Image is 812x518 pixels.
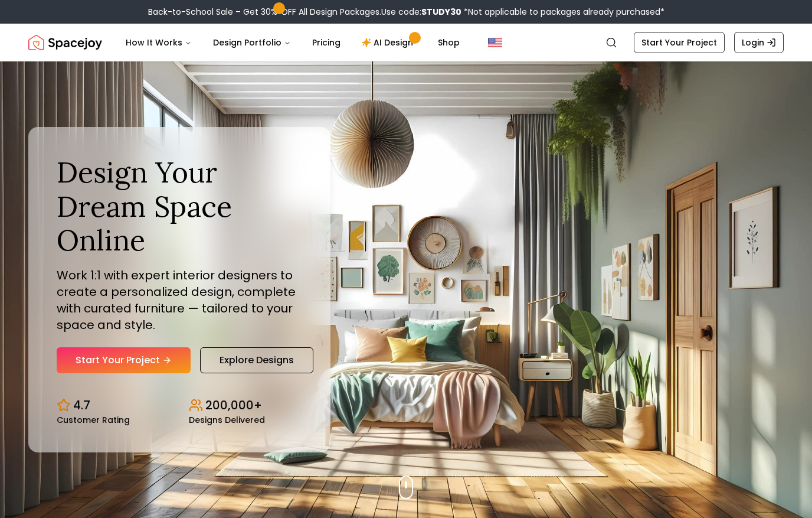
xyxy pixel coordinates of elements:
[421,6,461,18] b: STUDY30
[634,32,725,53] a: Start Your Project
[381,6,461,18] span: Use code:
[189,416,265,424] small: Designs Delivered
[734,32,784,53] a: Login
[148,6,664,18] div: Back-to-School Sale – Get 30% OFF All Design Packages.
[28,31,102,54] img: Spacejoy Logo
[57,347,191,373] a: Start Your Project
[57,387,302,424] div: Design stats
[28,24,784,61] nav: Global
[352,31,426,54] a: AI Design
[73,397,90,413] p: 4.7
[488,35,502,50] img: United States
[116,31,201,54] button: How It Works
[428,31,469,54] a: Shop
[57,267,302,333] p: Work 1:1 with expert interior designers to create a personalized design, complete with curated fu...
[200,347,313,373] a: Explore Designs
[303,31,350,54] a: Pricing
[116,31,469,54] nav: Main
[28,31,102,54] a: Spacejoy
[205,397,262,413] p: 200,000+
[57,155,302,258] h1: Design Your Dream Space Online
[461,6,664,18] span: *Not applicable to packages already purchased*
[204,31,300,54] button: Design Portfolio
[57,416,130,424] small: Customer Rating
